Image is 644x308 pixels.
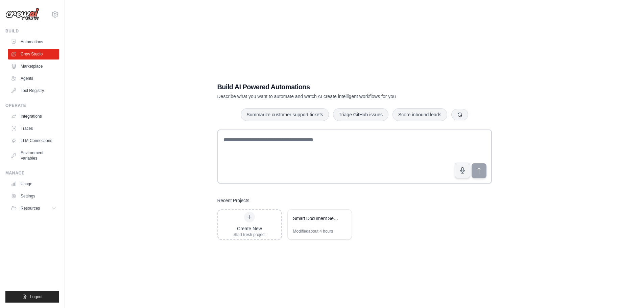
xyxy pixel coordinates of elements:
button: Get new suggestions [451,109,468,120]
a: Settings [8,191,59,202]
a: LLM Connections [8,135,59,146]
a: Usage [8,179,59,189]
button: Score inbound leads [392,108,447,121]
a: Environment Variables [8,147,59,164]
img: Logo [5,8,39,21]
div: Create New [234,225,266,232]
h1: Build AI Powered Automations [217,82,445,92]
button: Resources [8,203,59,214]
a: Automations [8,37,59,47]
button: Triage GitHub issues [333,108,388,121]
h3: Recent Projects [217,197,249,204]
div: Manage [5,170,59,176]
div: Operate [5,103,59,108]
button: Summarize customer support tickets [241,108,329,121]
a: Marketplace [8,61,59,72]
button: Click to speak your automation idea [455,163,470,178]
a: Crew Studio [8,49,59,60]
p: Describe what you want to automate and watch AI create intelligent workflows for you [217,93,445,100]
div: Start fresh project [234,232,266,237]
div: Modified about 4 hours [293,229,333,234]
a: Tool Registry [8,85,59,96]
span: Resources [21,206,40,211]
a: Traces [8,123,59,134]
a: Integrations [8,111,59,122]
div: Build [5,28,59,34]
button: Logout [5,291,59,303]
div: Smart Document Search Agent [293,215,339,222]
a: Agents [8,73,59,84]
span: Logout [30,294,43,300]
